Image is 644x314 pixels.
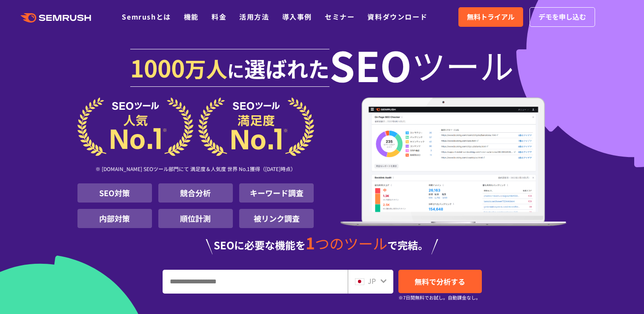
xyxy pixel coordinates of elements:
span: JP [368,276,376,286]
small: ※7日間無料でお試し。自動課金なし。 [398,294,481,302]
span: デモを申し込む [538,11,586,23]
li: キーワード調査 [239,183,314,203]
a: 無料トライアル [458,7,523,27]
span: で完結。 [387,237,428,252]
span: 選ばれた [244,53,329,83]
a: Semrushとは [122,11,171,22]
a: 活用方法 [239,11,269,22]
li: 順位計測 [158,209,233,228]
li: SEO対策 [77,183,152,203]
a: 資料ダウンロード [367,11,427,22]
span: 1 [306,231,315,254]
a: 無料で分析する [398,270,482,293]
span: 無料トライアル [467,11,515,23]
div: SEOに必要な機能を [77,235,567,254]
input: URL、キーワードを入力してください [163,270,347,293]
span: 万人 [185,53,227,83]
li: 内部対策 [77,209,152,228]
span: SEO [329,48,412,82]
li: 被リンク調査 [239,209,314,228]
span: 1000 [130,50,185,84]
a: デモを申し込む [530,7,595,27]
div: ※ [DOMAIN_NAME] SEOツール部門にて 満足度＆人気度 世界 No.1獲得（[DATE]時点） [77,156,314,183]
a: セミナー [325,11,355,22]
span: つのツール [315,233,387,254]
a: 機能 [184,11,199,22]
a: 料金 [212,11,226,22]
span: ツール [412,48,514,82]
a: 導入事例 [282,11,312,22]
span: 無料で分析する [415,276,465,287]
span: に [227,58,244,83]
li: 競合分析 [158,183,233,203]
